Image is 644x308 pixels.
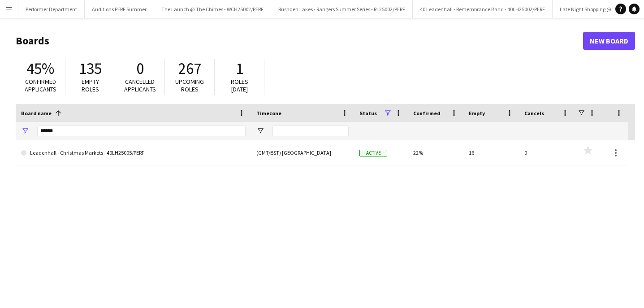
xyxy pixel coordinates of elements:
[124,78,156,93] span: Cancelled applicants
[359,110,377,117] span: Status
[519,140,575,165] div: 0
[82,78,99,93] span: Empty roles
[231,78,248,93] span: Roles [DATE]
[136,59,144,78] span: 0
[175,78,204,93] span: Upcoming roles
[359,150,387,156] span: Active
[37,126,246,136] input: Board name Filter Input
[469,110,485,117] span: Empty
[583,32,635,50] a: New Board
[18,0,85,18] button: Performer Department
[251,140,354,165] div: (GMT/BST) [GEOGRAPHIC_DATA]
[26,59,54,78] span: 45%
[524,110,544,117] span: Cancels
[21,140,246,165] a: Leadenhall - Christmas Markets - 40LH25005/PERF
[178,59,201,78] span: 267
[25,78,56,93] span: Confirmed applicants
[408,140,463,165] div: 22%
[256,127,264,135] button: Open Filter Menu
[413,110,441,117] span: Confirmed
[154,0,271,18] button: The Launch @ The Chimes - WCH25002/PERF
[79,59,102,78] span: 135
[16,34,583,48] h1: Boards
[85,0,154,18] button: Auditions PERF Summer
[256,110,281,117] span: Timezone
[236,59,243,78] span: 1
[21,110,52,117] span: Board name
[271,0,413,18] button: Rushden Lakes - Rangers Summer Series - RL25002/PERF
[463,140,519,165] div: 16
[21,127,29,135] button: Open Filter Menu
[272,126,349,136] input: Timezone Filter Input
[413,0,553,18] button: 40 Leadenhall - Remembrance Band - 40LH25002/PERF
